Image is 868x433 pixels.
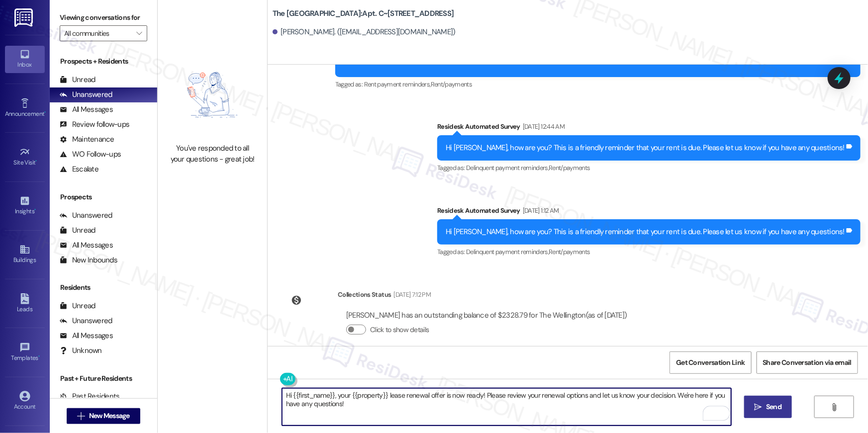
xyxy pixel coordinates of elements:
[60,164,98,174] div: Escalate
[60,210,112,221] div: Unanswered
[431,80,473,88] span: Rent/payments
[763,357,852,368] span: Share Conversation via email
[744,396,792,418] button: Send
[5,241,45,268] a: Buildings
[14,8,35,27] img: ResiDesk Logo
[446,227,845,237] div: Hi [PERSON_NAME], how are you? This is a friendly reminder that your rent is due. Please let us k...
[60,301,96,311] div: Unread
[755,403,762,411] i: 
[89,411,130,421] span: New Message
[364,80,431,88] span: Rent payment reminders ,
[520,205,559,216] div: [DATE] 1:12 AM
[466,248,549,256] span: Delinquent payment reminders ,
[64,25,131,41] input: All communities
[60,316,112,326] div: Unanswered
[766,402,781,412] span: Send
[446,143,845,153] div: Hi [PERSON_NAME], how are you? This is a friendly reminder that your rent is due. Please let us k...
[60,391,120,402] div: Past Residents
[282,388,731,426] textarea: To enrich screen reader interactions, please activate Accessibility in Grammarly extension settings
[676,357,745,368] span: Get Conversation Link
[437,161,861,175] div: Tagged as:
[831,403,838,411] i: 
[169,52,256,138] img: empty-state
[60,119,129,130] div: Review follow-ups
[60,240,113,251] div: All Messages
[50,56,157,67] div: Prospects + Residents
[60,89,112,100] div: Unanswered
[5,192,45,219] a: Insights •
[38,353,40,360] span: •
[346,310,627,321] div: [PERSON_NAME] has an outstanding balance of $2328.79 for The Wellington (as of [DATE])
[5,388,45,415] a: Account
[36,158,37,165] span: •
[437,205,861,219] div: Residesk Automated Survey
[670,351,751,374] button: Get Conversation Link
[77,412,85,420] i: 
[370,325,429,335] label: Click to show details
[60,104,113,115] div: All Messages
[5,290,45,317] a: Leads
[549,248,590,256] span: Rent/payments
[44,109,46,116] span: •
[520,121,565,132] div: [DATE] 12:44 AM
[5,339,45,366] a: Templates •
[50,373,157,384] div: Past + Future Residents
[391,289,431,300] div: [DATE] 7:12 PM
[60,331,113,341] div: All Messages
[60,75,96,85] div: Unread
[136,29,142,37] i: 
[60,346,102,356] div: Unknown
[5,46,45,73] a: Inbox
[466,164,549,172] span: Delinquent payment reminders ,
[60,10,147,25] label: Viewing conversations for
[60,225,96,236] div: Unread
[60,255,117,265] div: New Inbounds
[437,121,861,135] div: Residesk Automated Survey
[273,27,456,37] div: [PERSON_NAME]. ([EMAIL_ADDRESS][DOMAIN_NAME])
[273,8,454,19] b: The [GEOGRAPHIC_DATA]: Apt. C~[STREET_ADDRESS]
[549,164,590,172] span: Rent/payments
[34,206,36,213] span: •
[50,282,157,293] div: Residents
[60,134,114,145] div: Maintenance
[338,289,391,300] div: Collections Status
[60,149,121,160] div: WO Follow-ups
[67,408,140,424] button: New Message
[335,77,861,91] div: Tagged as:
[757,351,858,374] button: Share Conversation via email
[437,245,861,259] div: Tagged as:
[169,143,256,165] div: You've responded to all your questions - great job!
[5,144,45,171] a: Site Visit •
[50,192,157,202] div: Prospects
